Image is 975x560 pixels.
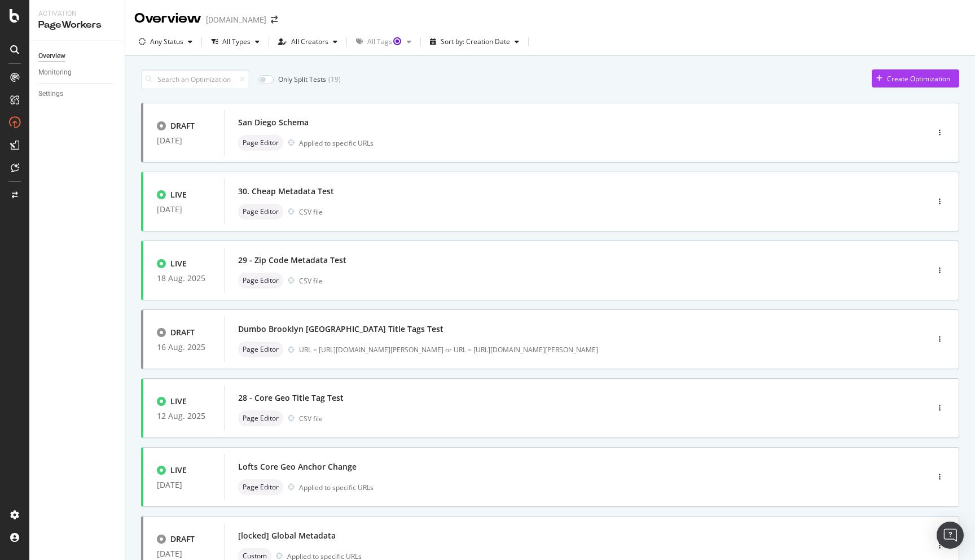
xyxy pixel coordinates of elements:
[238,410,283,426] div: neutral label
[238,186,334,197] div: 30. Cheap Metadata Test
[170,120,195,132] div: DRAFT
[157,549,210,558] div: [DATE]
[157,274,210,283] div: 18 Aug. 2025
[299,414,323,423] div: CSV file
[441,38,510,45] div: Sort by: Creation Date
[170,533,195,545] div: DRAFT
[243,277,279,284] span: Page Editor
[38,50,65,62] div: Overview
[150,38,183,45] div: Any Status
[238,323,443,335] div: Dumbo Brooklyn [GEOGRAPHIC_DATA] Title Tags Test
[352,33,416,51] button: All TagsTooltip anchor
[170,258,187,269] div: LIVE
[170,465,187,476] div: LIVE
[38,67,72,78] div: Monitoring
[887,74,950,84] div: Create Optimization
[243,415,279,422] span: Page Editor
[38,88,117,100] a: Settings
[299,207,323,217] div: CSV file
[243,139,279,146] span: Page Editor
[243,484,279,491] span: Page Editor
[141,69,249,89] input: Search an Optimization
[170,327,195,338] div: DRAFT
[206,14,266,25] div: [DOMAIN_NAME]
[157,205,210,214] div: [DATE]
[157,136,210,145] div: [DATE]
[392,36,402,46] div: Tooltip anchor
[238,117,309,128] div: San Diego Schema
[238,273,283,288] div: neutral label
[238,530,336,541] div: [locked] Global Metadata
[238,255,346,266] div: 29 - Zip Code Metadata Test
[170,189,187,200] div: LIVE
[243,346,279,353] span: Page Editor
[238,479,283,495] div: neutral label
[238,204,283,220] div: neutral label
[271,16,278,24] div: arrow-right-arrow-left
[157,480,210,489] div: [DATE]
[367,38,402,45] div: All Tags
[328,75,341,84] div: ( 19 )
[222,38,251,45] div: All Types
[238,461,357,473] div: Lofts Core Geo Anchor Change
[937,522,964,549] div: Open Intercom Messenger
[299,345,880,355] div: URL = [URL][DOMAIN_NAME][PERSON_NAME] or URL = [URL][DOMAIN_NAME][PERSON_NAME]
[299,138,374,148] div: Applied to specific URLs
[291,38,328,45] div: All Creators
[157,412,210,421] div: 12 Aug. 2025
[38,9,116,19] div: Activation
[38,67,117,78] a: Monitoring
[38,88,63,100] div: Settings
[134,33,197,51] button: Any Status
[425,33,524,51] button: Sort by: Creation Date
[157,343,210,352] div: 16 Aug. 2025
[238,342,283,357] div: neutral label
[207,33,264,51] button: All Types
[872,69,959,88] button: Create Optimization
[170,396,187,407] div: LIVE
[299,276,323,286] div: CSV file
[238,392,344,404] div: 28 - Core Geo Title Tag Test
[238,135,283,151] div: neutral label
[278,75,326,84] div: Only Split Tests
[299,483,374,492] div: Applied to specific URLs
[243,553,267,559] span: Custom
[274,33,342,51] button: All Creators
[38,19,116,32] div: PageWorkers
[243,208,279,215] span: Page Editor
[38,50,117,62] a: Overview
[134,9,201,28] div: Overview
